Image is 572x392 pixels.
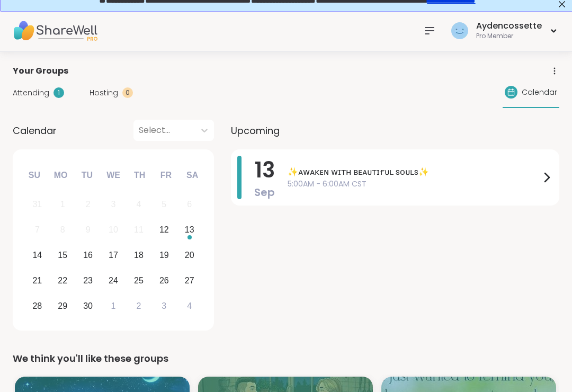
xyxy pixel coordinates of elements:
div: 26 [159,273,169,288]
div: 16 [83,248,93,262]
span: Sep [254,185,275,200]
div: 29 [58,299,67,313]
div: Choose Wednesday, September 17th, 2025 [102,244,125,267]
img: Aydencossette [451,22,468,39]
div: Choose Monday, September 29th, 2025 [51,295,74,317]
span: ✨ᴀᴡᴀᴋᴇɴ ᴡɪᴛʜ ʙᴇᴀᴜᴛɪғᴜʟ sᴏᴜʟs✨ [288,166,540,179]
div: Not available Thursday, September 4th, 2025 [128,193,150,216]
span: Attending [13,87,49,99]
span: 13 [255,155,275,185]
div: Choose Wednesday, October 1st, 2025 [102,295,125,317]
div: 6 [187,197,192,211]
div: Pro Member [476,32,542,41]
div: Choose Sunday, September 28th, 2025 [26,295,49,317]
div: 12 [159,222,169,237]
div: 17 [109,248,118,262]
div: Choose Friday, October 3rd, 2025 [153,295,175,317]
img: ShareWell Nav Logo [13,12,97,49]
div: 5 [162,197,166,211]
span: Your Groups [13,65,68,77]
div: 22 [58,273,67,288]
div: Choose Friday, September 12th, 2025 [153,219,175,242]
div: 2 [136,299,141,313]
div: 23 [83,273,93,288]
div: Not available Sunday, September 7th, 2025 [26,219,49,242]
div: Th [128,164,151,187]
div: Not available Monday, September 8th, 2025 [51,219,74,242]
div: Not available Monday, September 1st, 2025 [51,193,74,216]
div: 14 [32,248,42,262]
span: Calendar [522,87,557,98]
div: Choose Saturday, September 27th, 2025 [178,269,201,292]
div: 15 [58,248,67,262]
div: Not available Wednesday, September 3rd, 2025 [102,193,125,216]
div: Not available Saturday, September 6th, 2025 [178,193,201,216]
div: 28 [32,299,42,313]
div: Choose Saturday, September 20th, 2025 [178,244,201,267]
div: Choose Saturday, September 13th, 2025 [178,219,201,242]
div: 1 [111,299,116,313]
div: 13 [185,222,194,237]
div: 24 [109,273,118,288]
div: 20 [185,248,194,262]
div: 18 [134,248,144,262]
div: Not available Wednesday, September 10th, 2025 [102,219,125,242]
span: 5:00AM - 6:00AM CST [288,179,540,190]
div: Su [23,164,46,187]
div: Not available Thursday, September 11th, 2025 [128,219,150,242]
div: 3 [111,197,116,211]
div: Choose Tuesday, September 23rd, 2025 [77,269,100,292]
div: Choose Sunday, September 14th, 2025 [26,244,49,267]
div: 7 [35,222,40,237]
div: Tu [75,164,99,187]
div: 27 [185,273,194,288]
span: Hosting [90,87,118,99]
span: Upcoming [231,123,280,138]
div: 8 [60,222,65,237]
div: Choose Friday, September 19th, 2025 [153,244,175,267]
div: Choose Tuesday, September 16th, 2025 [77,244,100,267]
div: Choose Wednesday, September 24th, 2025 [102,269,125,292]
div: Choose Friday, September 26th, 2025 [153,269,175,292]
div: Fr [154,164,177,187]
div: month 2025-09 [24,192,202,318]
span: Calendar [13,123,57,138]
div: 25 [134,273,144,288]
div: 21 [32,273,42,288]
div: Choose Sunday, September 21st, 2025 [26,269,49,292]
div: 1 [53,87,64,98]
div: 31 [32,197,42,211]
div: 0 [122,87,133,98]
div: Choose Thursday, September 25th, 2025 [128,269,150,292]
div: 30 [83,299,93,313]
div: 3 [162,299,166,313]
div: Choose Thursday, October 2nd, 2025 [128,295,150,317]
div: We [102,164,125,187]
div: Choose Thursday, September 18th, 2025 [128,244,150,267]
div: 9 [86,222,91,237]
div: Choose Monday, September 15th, 2025 [51,244,74,267]
div: Not available Friday, September 5th, 2025 [153,193,175,216]
div: 2 [86,197,91,211]
div: 4 [136,197,141,211]
div: 11 [134,222,144,237]
div: Choose Saturday, October 4th, 2025 [178,295,201,317]
div: 19 [159,248,169,262]
div: Sa [181,164,204,187]
div: Not available Tuesday, September 2nd, 2025 [77,193,100,216]
div: Not available Tuesday, September 9th, 2025 [77,219,100,242]
div: 10 [109,222,118,237]
div: Aydencossette [476,20,542,32]
div: We think you'll like these groups [13,351,559,366]
div: 1 [60,197,65,211]
div: Not available Sunday, August 31st, 2025 [26,193,49,216]
div: Choose Tuesday, September 30th, 2025 [77,295,100,317]
div: 4 [187,299,192,313]
div: Choose Monday, September 22nd, 2025 [51,269,74,292]
div: Mo [49,164,72,187]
